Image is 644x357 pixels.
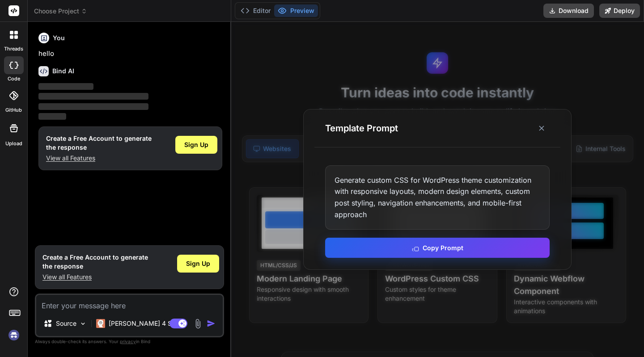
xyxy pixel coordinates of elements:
[35,337,224,346] p: Always double-check its answers. Your in Bind
[184,140,208,149] span: Sign Up
[96,319,105,328] img: Claude 4 Sonnet
[34,7,87,16] span: Choose Project
[38,103,148,110] span: ‌
[52,67,74,76] h6: Bind AI
[6,328,21,343] img: signin
[38,49,222,59] p: hello
[599,4,640,18] button: Deploy
[207,319,216,328] img: icon
[56,319,76,328] p: Source
[42,253,148,271] h1: Create a Free Account to generate the response
[8,75,20,83] label: code
[4,45,23,53] label: threads
[109,319,175,328] p: [PERSON_NAME] 4 S..
[193,319,203,329] img: attachment
[543,4,594,18] button: Download
[237,4,274,17] button: Editor
[120,339,136,344] span: privacy
[186,259,210,268] span: Sign Up
[53,34,65,42] h6: You
[46,134,152,152] h1: Create a Free Account to generate the response
[38,93,148,100] span: ‌
[79,320,87,328] img: Pick Models
[325,238,550,258] button: Copy Prompt
[5,106,22,114] label: GitHub
[5,140,22,147] label: Upload
[46,154,152,163] p: View all Features
[42,273,148,281] p: View all Features
[38,113,66,120] span: ‌
[274,4,318,17] button: Preview
[325,122,398,134] h3: Template Prompt
[38,83,93,90] span: ‌
[325,165,550,230] div: Generate custom CSS for WordPress theme customization with responsive layouts, modern design elem...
